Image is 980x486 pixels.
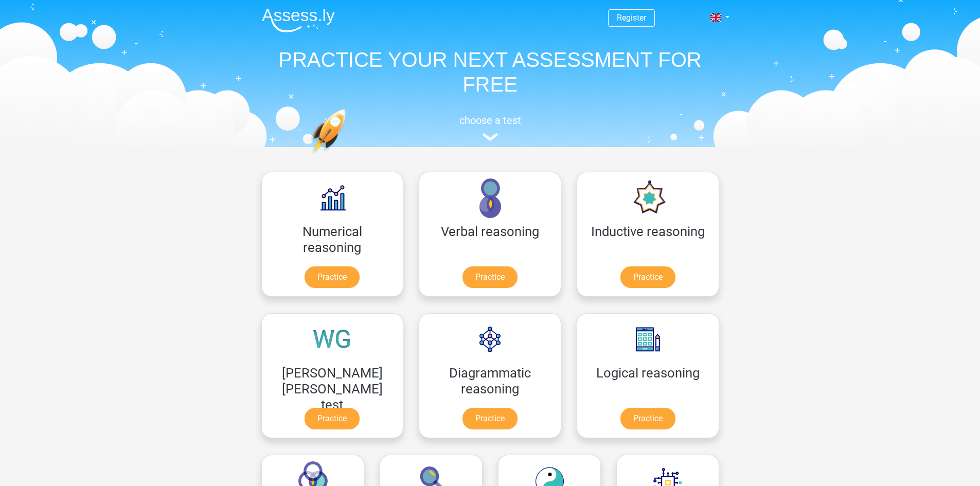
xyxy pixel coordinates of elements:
img: Assessly [262,8,335,32]
h5: choose a test [254,114,727,127]
a: Practice [620,266,675,288]
a: Practice [305,266,360,288]
img: practice [310,109,386,202]
a: Practice [462,266,518,288]
a: Register [617,13,646,23]
img: assessment [483,133,498,141]
a: Practice [620,408,675,429]
a: choose a test [254,114,727,141]
a: Practice [305,408,360,429]
h1: PRACTICE YOUR NEXT ASSESSMENT FOR FREE [254,47,727,97]
a: Practice [462,408,518,429]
